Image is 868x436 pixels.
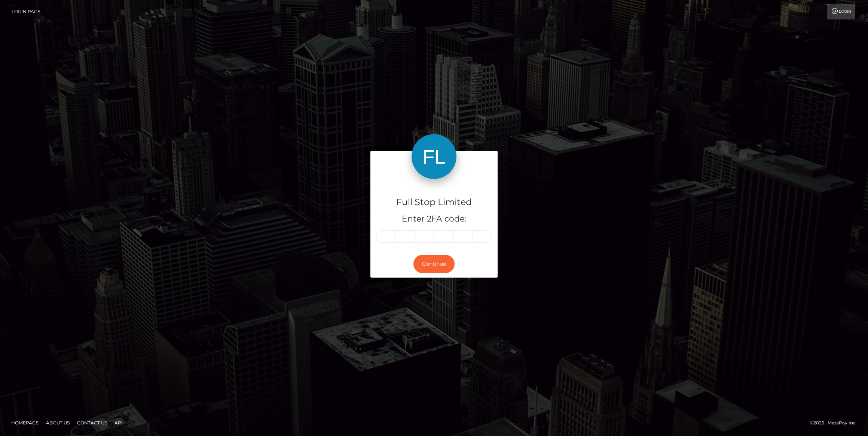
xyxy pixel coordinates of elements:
h4: Full Stop Limited [376,196,492,209]
a: Homepage [8,417,42,429]
a: Login Page [12,4,40,19]
div: © 2025 , MassPay Inc. [810,419,862,427]
a: API [111,417,126,429]
a: Login [827,4,855,19]
h5: Enter 2FA code: [376,213,492,225]
a: Contact Us [74,417,110,429]
button: Continue [413,255,455,273]
a: About Us [43,417,73,429]
img: Full Stop Limited [412,134,456,179]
